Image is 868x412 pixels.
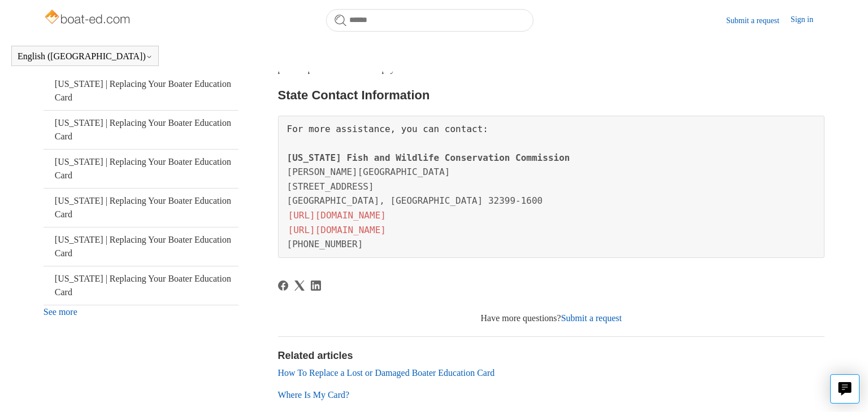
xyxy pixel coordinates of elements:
[287,223,387,236] a: [URL][DOMAIN_NAME]
[294,280,305,291] a: X Corp
[44,266,239,305] a: [US_STATE] | Replacing Your Boater Education Card
[44,72,239,110] a: [US_STATE] | Replacing Your Boater Education Card
[287,239,363,249] span: [PHONE_NUMBER]
[44,111,239,149] a: [US_STATE] | Replacing Your Boater Education Card
[278,280,288,291] a: Facebook
[311,280,321,291] a: LinkedIn
[44,150,239,188] a: [US_STATE] | Replacing Your Boater Education Card
[278,368,495,378] a: How To Replace a Lost or Damaged Boater Education Card
[278,348,825,363] h2: Related articles
[311,280,321,291] svg: Share this page on LinkedIn
[278,116,825,258] pre: For more assistance, you can contact:
[287,181,543,207] span: [STREET_ADDRESS] [GEOGRAPHIC_DATA], [GEOGRAPHIC_DATA] 32399-1600
[278,312,825,325] div: Have more questions?
[287,152,570,163] span: [US_STATE] Fish and Wildlife Conservation Commission
[278,280,288,291] svg: Share this page on Facebook
[18,51,153,62] button: English ([GEOGRAPHIC_DATA])
[44,307,77,317] a: See more
[278,390,350,400] a: Where Is My Card?
[278,85,825,105] h2: State Contact Information
[44,7,133,29] img: Boat-Ed Help Center home page
[326,9,533,32] input: Search
[791,14,824,27] a: Sign in
[287,209,387,222] a: [URL][DOMAIN_NAME]
[561,313,622,323] a: Submit a request
[287,166,450,177] span: [PERSON_NAME][GEOGRAPHIC_DATA]
[830,374,860,404] button: Live chat
[726,15,791,27] a: Submit a request
[294,280,305,291] svg: Share this page on X Corp
[44,227,239,266] a: [US_STATE] | Replacing Your Boater Education Card
[44,189,239,227] a: [US_STATE] | Replacing Your Boater Education Card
